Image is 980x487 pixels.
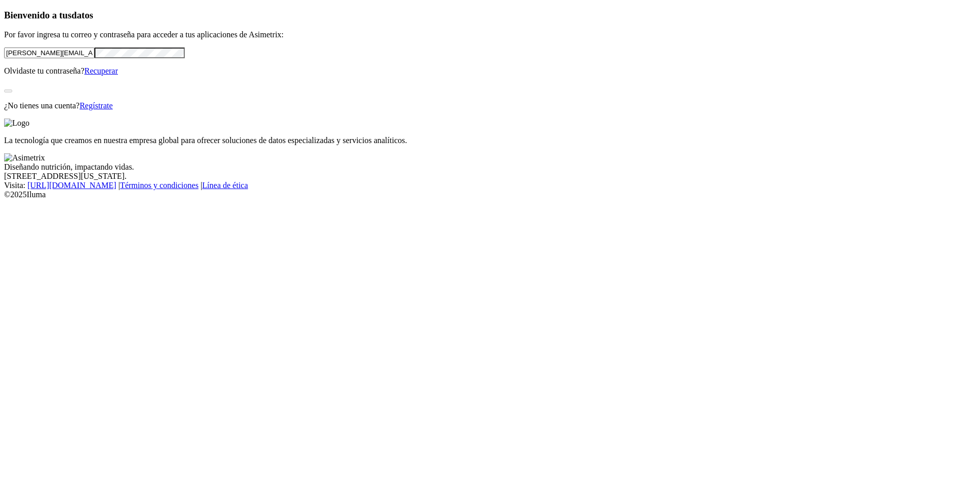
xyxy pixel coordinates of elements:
a: Línea de ética [202,181,248,190]
div: [STREET_ADDRESS][US_STATE]. [4,172,976,181]
a: [URL][DOMAIN_NAME] [28,181,116,190]
input: Tu correo [4,48,94,58]
a: Términos y condiciones [120,181,199,190]
div: Visita : | | [4,181,976,190]
img: Asimetrix [4,153,45,163]
a: Recuperar [84,66,118,75]
span: datos [71,10,93,20]
div: Diseñando nutrición, impactando vidas. [4,163,976,172]
p: La tecnología que creamos en nuestra empresa global para ofrecer soluciones de datos especializad... [4,136,976,145]
h3: Bienvenido a tus [4,10,976,21]
p: Olvidaste tu contraseña? [4,66,976,76]
div: © 2025 Iluma [4,190,976,199]
p: Por favor ingresa tu correo y contraseña para acceder a tus aplicaciones de Asimetrix: [4,30,976,39]
p: ¿No tienes una cuenta? [4,101,976,110]
a: Regístrate [80,101,113,110]
img: Logo [4,119,30,128]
